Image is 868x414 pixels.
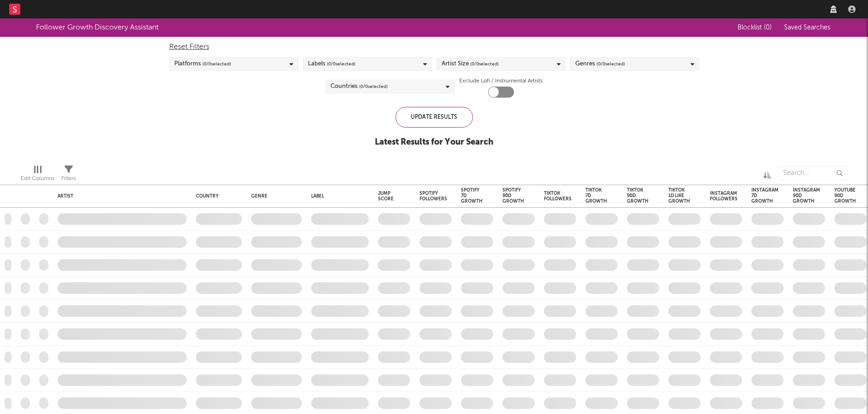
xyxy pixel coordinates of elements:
[710,191,738,202] div: Instagram Followers
[308,58,355,70] div: Labels
[359,81,388,92] span: ( 0 / 0 selected)
[327,58,355,70] span: ( 0 / 0 selected)
[378,191,396,202] div: Jump Score
[461,187,483,204] div: Spotify 7D Growth
[311,193,364,199] div: Label
[764,24,772,31] span: ( 0 )
[585,187,607,204] div: Tiktok 7D Growth
[627,187,649,204] div: Tiktok 90D Growth
[375,137,493,148] div: Latest Results for Your Search
[575,58,625,70] div: Genres
[36,22,159,33] div: Follower Growth Discovery Assistant
[784,24,832,31] span: Saved Searches
[61,162,76,188] div: Filters
[596,58,625,70] span: ( 0 / 0 selected)
[459,76,543,87] label: Exclude Lofi / Instrumental Artists
[174,58,231,70] div: Platforms
[21,162,54,188] div: Edit Columns
[781,24,832,31] button: Saved Searches
[202,58,231,70] span: ( 0 / 0 selected)
[502,187,524,204] div: Spotify 90D Growth
[470,58,499,70] span: ( 0 / 0 selected)
[793,187,820,204] div: Instagram 90D Growth
[778,166,847,180] input: Search...
[251,193,297,199] div: Genre
[331,81,388,92] div: Countries
[169,41,699,52] div: Reset Filters
[58,193,182,199] div: Artist
[751,187,779,204] div: Instagram 7D Growth
[668,187,690,204] div: Tiktok 1D Like Growth
[196,193,237,199] div: Country
[544,191,572,202] div: Tiktok Followers
[396,107,473,128] div: Update Results
[21,173,54,184] div: Edit Columns
[834,187,856,204] div: YouTube 90D Growth
[442,58,499,70] div: Artist Size
[419,191,447,202] div: Spotify Followers
[738,24,772,31] span: Blocklist
[61,173,76,184] div: Filters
